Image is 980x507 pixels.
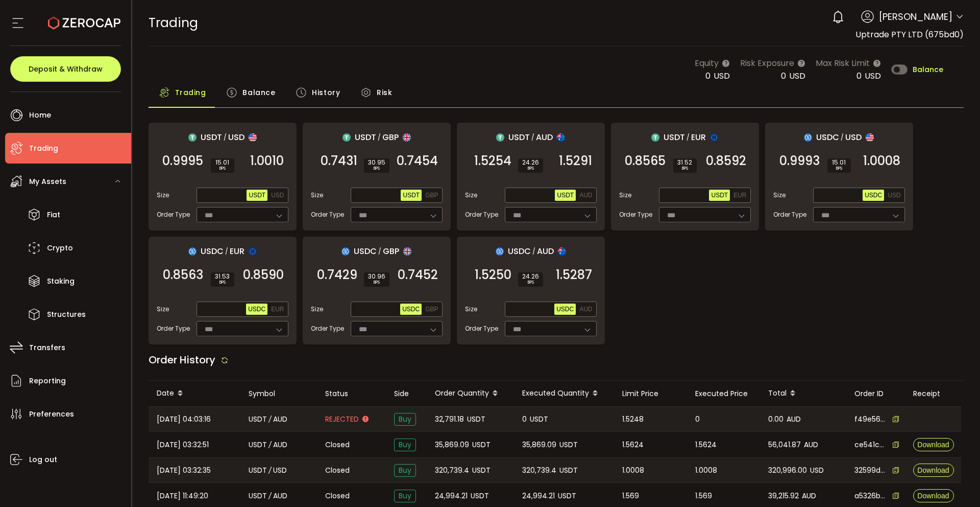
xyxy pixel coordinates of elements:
span: 0 [856,70,862,82]
button: Download [913,489,954,502]
span: 31.52 [677,159,693,166]
span: EUR [230,245,244,258]
span: Buy [394,464,416,477]
span: 1.0008 [863,156,900,166]
span: Buy [394,490,416,502]
span: 0.8563 [163,270,203,280]
span: Size [311,305,323,314]
span: Balance [242,82,275,103]
span: 0.8592 [706,156,746,166]
em: / [378,247,381,256]
span: My Assets [29,174,66,189]
button: AUD [577,304,594,315]
span: 1.569 [695,490,712,502]
span: GBP [425,306,438,313]
img: usd_portfolio.svg [249,133,257,142]
span: AUD [273,413,287,425]
span: AUD [273,439,287,451]
img: usdc_portfolio.svg [804,133,812,142]
em: / [532,247,535,256]
span: USDT [467,413,485,425]
span: 35,869.09 [522,439,556,451]
span: Size [619,191,631,200]
span: 32599da5-fe81-473d-9003-c67d3617c111 [854,465,887,476]
button: Deposit & Withdraw [10,56,121,82]
span: 1.0008 [622,465,644,476]
span: USDC [508,245,531,258]
span: [PERSON_NAME] [879,10,952,24]
span: USDT [472,439,491,451]
em: / [841,133,844,142]
span: 1.569 [622,490,639,502]
button: USDC [246,304,267,315]
span: 35,869.09 [435,439,469,451]
span: Order Type [465,324,498,333]
i: BPS [522,166,539,172]
div: Total [760,385,846,402]
span: AUD [579,192,592,199]
em: / [687,133,690,142]
span: USDC [402,306,420,313]
span: USDT [471,490,489,502]
span: Risk Exposure [740,57,794,70]
span: AUD [802,490,816,502]
button: USD [269,190,286,201]
span: Size [465,305,477,314]
img: usdc_portfolio.svg [188,247,197,256]
span: USDT [403,192,420,199]
span: USD [273,465,287,476]
span: USDC [816,131,839,144]
span: 0.9993 [779,156,820,166]
em: / [268,490,272,502]
span: USDC [556,306,574,313]
span: Closed [325,491,350,501]
span: 24.26 [522,159,539,166]
span: USDT [249,465,267,476]
span: USD [228,131,244,144]
span: USDT [558,490,576,502]
span: ce541c68-dcd7-473e-811f-e0841e17dee5 [854,440,887,450]
span: Max Risk Limit [816,57,870,70]
span: Size [157,305,169,314]
span: USDT [201,131,222,144]
i: BPS [522,280,539,286]
div: Receipt [905,388,961,400]
span: USDT [249,413,267,425]
button: Download [913,438,954,451]
div: Symbol [240,388,317,400]
span: [DATE] 11:49:20 [157,490,208,502]
span: Trading [29,141,58,156]
span: 0 [781,70,786,82]
span: AUD [536,131,553,144]
span: AUD [579,306,592,313]
button: USD [886,190,902,201]
span: 320,996.00 [768,465,807,476]
button: AUD [577,190,594,201]
span: 24,994.21 [522,490,555,502]
i: BPS [368,280,385,286]
span: 24,994.21 [435,490,468,502]
span: USDT [249,192,265,199]
span: a5326b09-d43a-4081-8063-b25e92ea7580 [854,491,887,501]
span: [DATE] 03:32:35 [157,465,211,476]
span: History [312,82,340,103]
span: USDT [472,465,491,476]
span: USDT [559,465,578,476]
img: usdc_portfolio.svg [341,247,350,256]
button: USDT [247,190,267,201]
span: USDT [711,192,728,199]
span: USDT [664,131,685,144]
span: 1.5250 [475,270,511,280]
i: BPS [831,166,847,172]
button: GBP [423,190,440,201]
div: Executed Price [687,388,760,400]
span: [DATE] 04:03:16 [157,413,211,425]
span: 0.7431 [321,156,357,166]
span: USDC [248,306,265,313]
span: 1.5291 [559,156,592,166]
div: Order ID [846,388,905,400]
span: USDT [249,490,267,502]
span: 30.95 [368,159,385,166]
span: 1.5624 [622,439,644,451]
span: GBP [425,192,438,199]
